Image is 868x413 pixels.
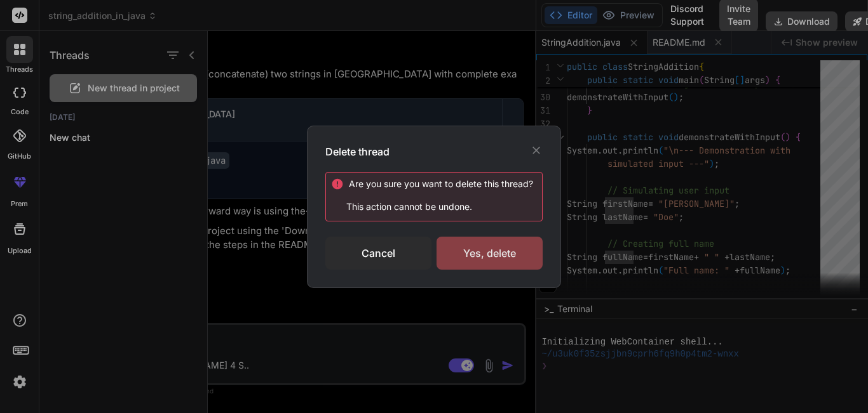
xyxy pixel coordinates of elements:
[499,178,529,189] span: thread
[325,144,390,159] h3: Delete thread
[437,237,543,270] div: Yes, delete
[349,178,533,190] div: Are you sure you want to delete this ?
[331,200,542,213] p: This action cannot be undone.
[325,237,431,270] div: Cancel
